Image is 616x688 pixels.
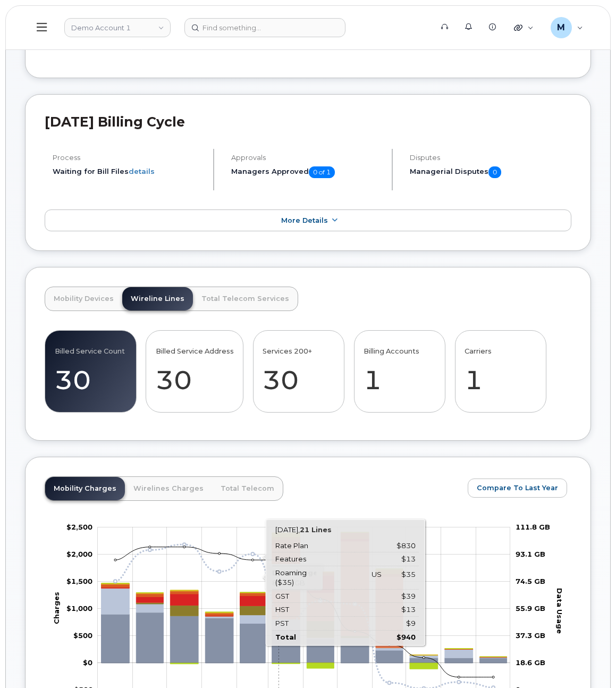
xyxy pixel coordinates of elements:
dd: 30 [156,364,234,396]
tspan: 74.5 GB [516,577,545,585]
dd: 1 [465,364,536,396]
tspan: 93.1 GB [516,550,545,558]
g: GST [102,533,507,657]
dd: 30 [263,364,334,396]
a: Mobility Charges [45,477,125,500]
button: Compare To Last Year [468,479,567,498]
g: Rate Plan [102,613,507,663]
li: Waiting for Bill Files [53,166,204,177]
h4: Disputes [410,154,571,162]
span: 0 [488,166,501,178]
a: Mobility Devices [45,287,122,311]
g: $0 [66,523,92,531]
tspan: 18.6 GB [516,658,545,667]
g: $0 [66,550,92,558]
span: More Details [281,216,328,224]
h4: Services 200+ [263,347,312,355]
tspan: 37.3 GB [516,631,545,640]
h2: [DATE] Billing Cycle [45,114,571,130]
h5: Managerial Disputes [410,166,571,178]
tspan: 55.9 GB [516,604,545,613]
tspan: $2,500 [66,523,92,531]
dd: 30 [55,364,126,396]
h4: Billed Service Count [55,347,125,355]
a: Total Telecom Services [193,287,298,311]
h5: Managers Approved [231,166,383,178]
g: Roaming [102,589,507,658]
tspan: $1,500 [66,577,92,585]
div: Quicklinks [507,17,541,38]
g: $0 [73,631,92,640]
h4: Carriers [465,347,492,355]
span: 0 of 1 [309,166,335,178]
tspan: 111.8 GB [516,523,550,531]
tspan: $500 [73,631,92,640]
a: Wireline Lines [122,287,193,311]
g: $0 [66,604,92,613]
tspan: $0 [83,658,92,667]
tspan: $2,000 [66,550,92,558]
a: Total Telecom [212,477,283,500]
h4: Billed Service Address [156,347,234,355]
div: Mathew [543,17,590,38]
tspan: Charges [52,592,61,624]
h4: Process [53,154,204,162]
tspan: Data Usage [555,588,564,634]
tspan: $1,000 [66,604,92,613]
g: $0 [66,577,92,585]
h4: Billing Accounts [364,347,419,355]
a: Wirelines Charges [125,477,212,500]
dd: 1 [364,364,435,396]
input: Find something... [184,18,345,37]
span: M [557,21,565,34]
h4: Approvals [231,154,383,162]
a: details [129,167,155,175]
span: Compare To Last Year [477,483,558,493]
a: Demo Account 1 [64,18,171,37]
